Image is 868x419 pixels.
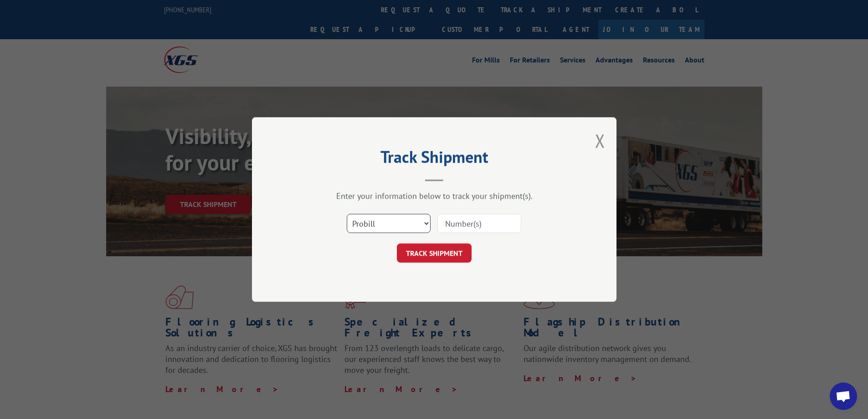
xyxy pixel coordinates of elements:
[397,243,472,263] button: TRACK SHIPMENT
[437,214,521,233] input: Number(s)
[830,383,857,410] div: Open chat
[298,150,571,168] h2: Track Shipment
[298,191,571,201] div: Enter your information below to track your shipment(s).
[595,129,605,153] button: Close modal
